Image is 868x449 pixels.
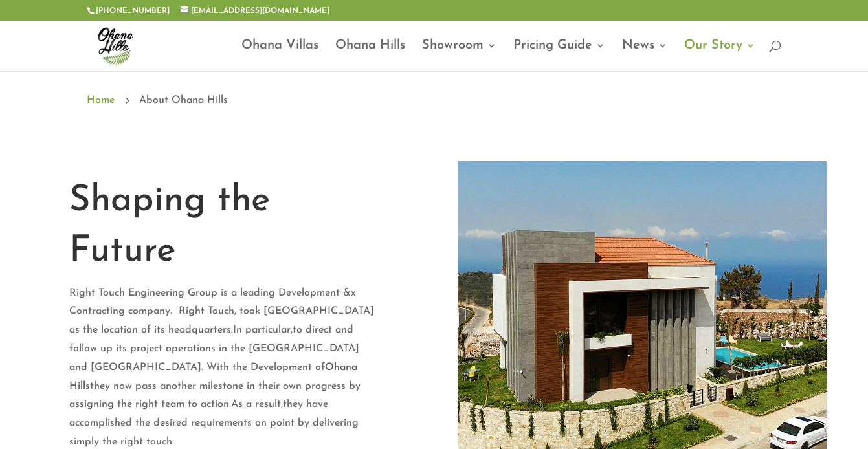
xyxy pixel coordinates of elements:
span: 5 [121,94,133,106]
span: About Ohana Hills [139,92,228,109]
a: [PHONE_NUMBER] [96,7,170,15]
a: Our Story [684,41,755,71]
img: ohana-hills [89,19,141,71]
a: Ohana Hills [335,41,405,71]
span: In particular, [233,325,293,335]
a: Showroom [422,41,496,71]
a: Ohana Villas [241,41,318,71]
a: News [622,41,667,71]
a: Ohana Hills [69,362,357,391]
span: As a result, [231,399,283,410]
a: Home [87,92,115,109]
h1: Shaping the Future [69,176,375,284]
a: Pricing Guide [513,41,605,71]
a: [EMAIL_ADDRESS][DOMAIN_NAME] [181,7,329,15]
